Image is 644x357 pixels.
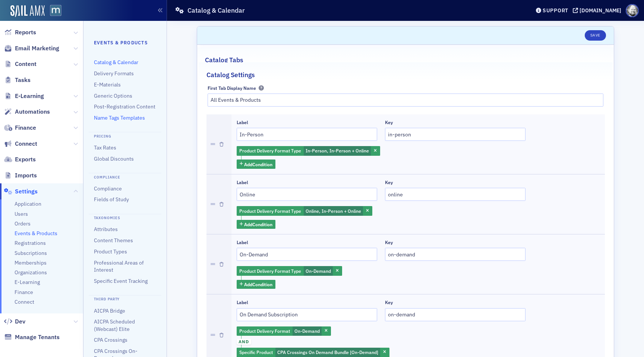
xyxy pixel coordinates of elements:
[94,39,156,46] h4: Events & Products
[15,124,36,132] span: Finance
[237,326,331,336] div: On-Demand
[294,328,320,334] span: On-Demand
[94,237,133,244] a: Content Themes
[94,70,134,77] a: Delivery Formats
[15,60,37,68] span: Content
[15,211,28,218] a: Users
[89,132,161,139] h4: Pricing
[580,7,621,14] div: [DOMAIN_NAME]
[4,44,59,53] a: Email Marketing
[626,4,639,17] span: Profile
[15,279,40,286] a: E-Learning
[573,8,624,13] button: [DOMAIN_NAME]
[89,295,161,302] h4: Third Party
[15,108,50,116] span: Automations
[4,124,36,132] a: Finance
[50,5,61,16] img: SailAMX
[94,103,155,110] a: Post-Registration Content
[585,30,606,41] button: Save
[15,317,25,326] span: Dev
[15,259,47,266] a: Memberships
[15,230,57,237] span: Events & Products
[15,155,36,164] span: Exports
[15,140,37,148] span: Connect
[237,240,248,245] div: Label
[94,155,134,162] a: Global Discounts
[94,259,144,273] a: Professional Areas of Interest
[4,333,60,341] a: Manage Tenants
[94,307,125,314] a: AICPA Bridge
[385,180,393,185] div: Key
[89,214,161,221] h4: Taxonomies
[15,220,31,227] span: Orders
[15,333,60,341] span: Manage Tenants
[94,92,132,99] a: Generic Options
[237,300,248,305] div: Label
[15,28,36,37] span: Reports
[239,208,301,214] span: Product Delivery Format Type
[4,108,50,116] a: Automations
[15,298,34,306] a: Connect
[306,268,331,274] span: On-Demand
[94,226,118,233] a: Attributes
[4,155,36,164] a: Exports
[94,337,127,343] a: CPA Crossings
[277,349,378,355] span: CPA Crossings On Demand Bundle [On-Demand]
[385,120,393,125] div: Key
[237,206,372,216] div: Online, In-Person + Online
[306,208,361,214] span: Online, In-Person + Online
[4,28,36,37] a: Reports
[15,44,59,53] span: Email Marketing
[239,328,290,334] span: Product Delivery Format
[385,240,393,245] div: Key
[237,180,248,185] div: Label
[4,60,37,68] a: Content
[244,281,272,288] span: Add Condition
[239,148,301,154] span: Product Delivery Format Type
[237,146,380,156] div: In-Person, In-Person + Online
[15,187,38,196] span: Settings
[94,185,122,192] a: Compliance
[239,268,301,274] span: Product Delivery Format Type
[15,76,31,84] span: Tasks
[237,336,251,348] button: and
[94,318,135,332] a: AICPA Scheduled (Webcast) Elite
[4,171,37,180] a: Imports
[45,5,61,18] a: View Homepage
[10,5,45,17] img: SailAMX
[15,92,44,100] span: E-Learning
[239,349,273,355] span: Specific Product
[94,278,148,284] a: Specific Event Tracking
[4,317,25,326] a: Dev
[94,248,127,255] a: Product Types
[4,187,38,196] a: Settings
[244,161,272,168] span: Add Condition
[237,339,251,345] span: and
[237,280,276,289] button: AddCondition
[4,140,37,148] a: Connect
[15,200,41,208] a: Application
[237,159,276,169] button: AddCondition
[15,289,33,296] a: Finance
[385,300,393,305] div: Key
[237,266,342,276] div: On-Demand
[306,148,369,154] span: In-Person, In-Person + Online
[15,269,47,276] a: Organizations
[15,250,47,257] a: Subscriptions
[187,6,245,15] h1: Catalog & Calendar
[15,240,46,247] a: Registrations
[94,59,138,66] a: Catalog & Calendar
[205,55,243,65] h2: Catalog Tabs
[94,196,129,203] a: Fields of Study
[4,76,31,84] a: Tasks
